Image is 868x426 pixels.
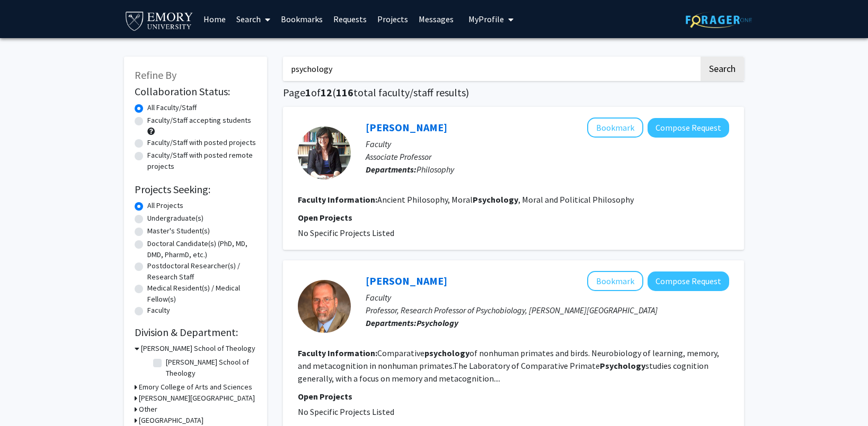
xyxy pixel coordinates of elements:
button: Compose Request to Robert Hampton [648,271,729,291]
b: Faculty Information: [298,348,377,358]
span: 1 [305,86,311,99]
button: Add Robert Hampton to Bookmarks [587,271,643,291]
b: Faculty Information: [298,194,377,205]
label: Faculty/Staff with posted remote projects [147,150,256,172]
a: Bookmarks [276,1,328,38]
h2: Projects Seeking: [135,183,256,196]
h3: Emory College of Arts and Sciences [139,382,252,393]
span: Philosophy [417,164,454,175]
p: Open Projects [298,390,729,403]
fg-read-more: Ancient Philosophy, Moral , Moral and Political Philosophy [377,194,634,205]
a: Messages [413,1,459,38]
h3: [GEOGRAPHIC_DATA] [139,415,203,426]
button: Compose Request to Marta Jimenez [648,118,729,138]
label: Undergraduate(s) [147,213,203,224]
label: [PERSON_NAME] School of Theology [166,357,254,379]
b: Departments: [366,164,417,175]
input: Search Keywords [283,57,699,81]
label: All Faculty/Staff [147,102,197,113]
a: Home [198,1,231,38]
a: Search [231,1,276,38]
span: 116 [336,86,353,99]
p: Faculty [366,138,729,150]
h2: Division & Department: [135,326,256,339]
b: Psychology [600,360,645,371]
span: No Specific Projects Listed [298,228,394,238]
a: [PERSON_NAME] [366,274,447,287]
label: Doctoral Candidate(s) (PhD, MD, DMD, PharmD, etc.) [147,238,256,260]
p: Open Projects [298,211,729,224]
span: 12 [321,86,332,99]
span: Refine By [135,68,176,81]
fg-read-more: Comparative of nonhuman primates and birds. Neurobiology of learning, memory, and metacognition i... [298,348,719,384]
b: Psychology [473,194,518,205]
button: Search [701,57,744,81]
label: Faculty/Staff with posted projects [147,137,256,148]
a: Projects [372,1,413,38]
label: Postdoctoral Researcher(s) / Research Staff [147,260,256,283]
h3: Other [139,404,157,415]
label: Faculty/Staff accepting students [147,115,251,126]
h1: Page of ( total faculty/staff results) [283,86,744,99]
iframe: Chat [8,378,45,418]
label: Faculty [147,305,170,316]
label: Master's Student(s) [147,225,210,237]
p: Faculty [366,291,729,304]
span: No Specific Projects Listed [298,406,394,417]
h3: [PERSON_NAME][GEOGRAPHIC_DATA] [139,393,255,404]
h3: [PERSON_NAME] School of Theology [141,343,255,354]
h2: Collaboration Status: [135,85,256,98]
img: Emory University Logo [124,8,194,32]
p: Professor, Research Professor of Psychobiology, [PERSON_NAME][GEOGRAPHIC_DATA] [366,304,729,316]
p: Associate Professor [366,150,729,163]
b: Psychology [417,318,458,328]
a: [PERSON_NAME] [366,121,447,134]
b: Departments: [366,318,417,328]
b: psychology [424,348,470,358]
img: ForagerOne Logo [686,12,752,28]
a: Requests [328,1,372,38]
button: Add Marta Jimenez to Bookmarks [587,117,643,138]
span: My Profile [468,14,504,24]
label: Medical Resident(s) / Medical Fellow(s) [147,283,256,305]
label: All Projects [147,200,183,211]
